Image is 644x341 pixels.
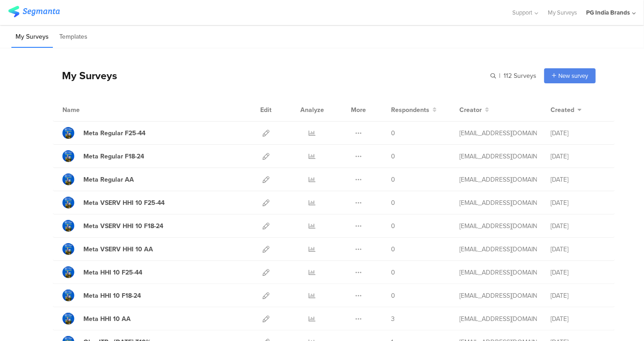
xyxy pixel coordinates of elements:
div: [DATE] [551,268,605,277]
div: Meta VSERV HHI 10 F18-24 [83,221,163,231]
div: My Surveys [53,68,117,83]
div: Meta HHI 10 AA [83,314,131,324]
span: 0 [391,152,395,161]
div: Meta VSERV HHI 10 AA [83,244,153,254]
img: segmanta logo [8,6,60,17]
a: Meta HHI 10 F25-44 [62,266,142,278]
div: kar.s.1@pg.com [459,152,537,161]
div: [DATE] [551,221,605,231]
div: [DATE] [551,128,605,138]
div: kar.s.1@pg.com [459,268,537,277]
li: My Surveys [11,26,53,48]
span: 3 [391,314,395,324]
div: Edit [256,98,276,121]
span: Support [513,8,533,17]
li: Templates [55,26,92,48]
a: Meta Regular F25-44 [62,127,145,139]
span: 0 [391,128,395,138]
span: 0 [391,244,395,254]
span: Created [551,105,574,115]
div: kar.s.1@pg.com [459,244,537,254]
div: kar.s.1@pg.com [459,198,537,208]
span: 0 [391,198,395,208]
a: Meta HHI 10 F18-24 [62,290,141,301]
div: Meta VSERV HHI 10 F25-44 [83,198,165,208]
div: kar.s.1@pg.com [459,221,537,231]
div: [DATE] [551,198,605,208]
div: Name [62,105,117,115]
a: Meta Regular AA [62,173,134,185]
a: Meta VSERV HHI 10 F25-44 [62,197,165,209]
button: Respondents [391,105,437,115]
div: kar.s.1@pg.com [459,314,537,324]
span: 0 [391,268,395,277]
span: Respondents [391,105,429,115]
div: kar.s.1@pg.com [459,128,537,138]
a: Meta VSERV HHI 10 F18-24 [62,220,163,232]
span: 0 [391,175,395,184]
a: Meta VSERV HHI 10 AA [62,243,153,255]
div: kar.s.1@pg.com [459,291,537,300]
div: Meta Regular F18-24 [83,152,144,161]
div: [DATE] [551,244,605,254]
div: [DATE] [551,291,605,300]
span: 0 [391,221,395,231]
div: Meta Regular AA [83,175,134,184]
div: Analyze [299,98,326,121]
span: New survey [558,71,588,80]
a: Meta Regular F18-24 [62,150,144,162]
span: 112 Surveys [504,71,536,81]
span: | [498,71,502,81]
span: Creator [459,105,482,115]
div: Meta Regular F25-44 [83,128,145,138]
div: kar.s.1@pg.com [459,175,537,184]
div: [DATE] [551,314,605,324]
div: [DATE] [551,152,605,161]
div: More [349,98,368,121]
div: Meta HHI 10 F25-44 [83,268,142,277]
div: [DATE] [551,175,605,184]
span: 0 [391,291,395,300]
button: Created [551,105,582,115]
a: Meta HHI 10 AA [62,313,131,325]
div: Meta HHI 10 F18-24 [83,291,141,300]
button: Creator [459,105,489,115]
div: PG India Brands [586,8,630,17]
